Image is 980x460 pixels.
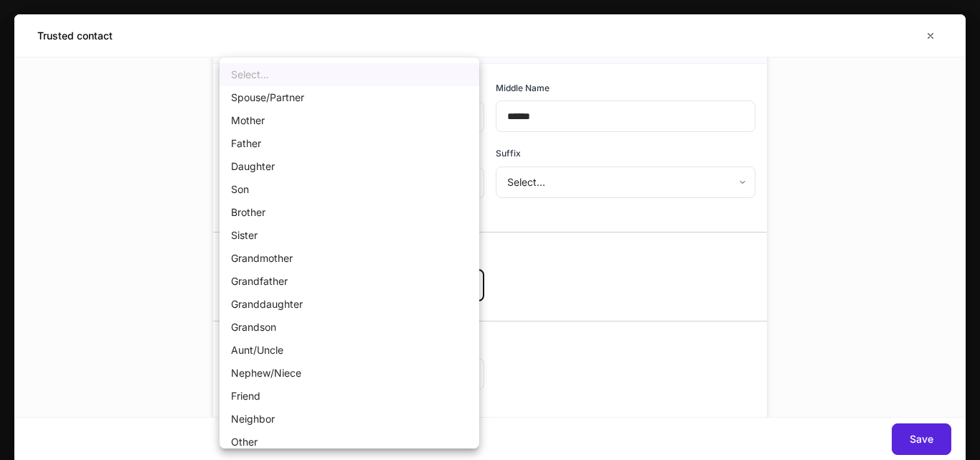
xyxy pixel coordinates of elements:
li: Grandson [220,316,479,339]
li: Daughter [220,155,479,178]
li: Father [220,132,479,155]
li: Grandfather [220,270,479,293]
li: Granddaughter [220,293,479,316]
li: Mother [220,109,479,132]
li: Neighbor [220,408,479,431]
li: Other [220,431,479,454]
li: Sister [220,224,479,247]
li: Friend [220,385,479,408]
li: Spouse/Partner [220,86,479,109]
li: Nephew/Niece [220,362,479,385]
li: Aunt/Uncle [220,339,479,362]
li: Brother [220,201,479,224]
li: Son [220,178,479,201]
li: Grandmother [220,247,479,270]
